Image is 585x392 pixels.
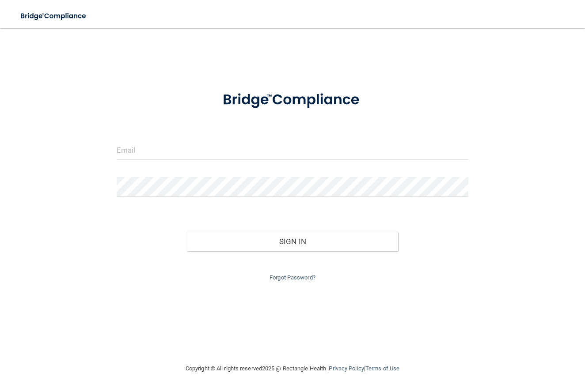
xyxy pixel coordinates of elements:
div: Copyright © All rights reserved 2025 @ Rectangle Health | | [131,354,454,383]
img: bridge_compliance_login_screen.278c3ca4.svg [208,81,377,119]
input: Email [117,140,468,160]
a: Terms of Use [365,365,399,372]
a: Privacy Policy [329,365,364,372]
button: Sign In [187,232,398,251]
a: Forgot Password? [270,274,315,281]
img: bridge_compliance_login_screen.278c3ca4.svg [13,7,95,25]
